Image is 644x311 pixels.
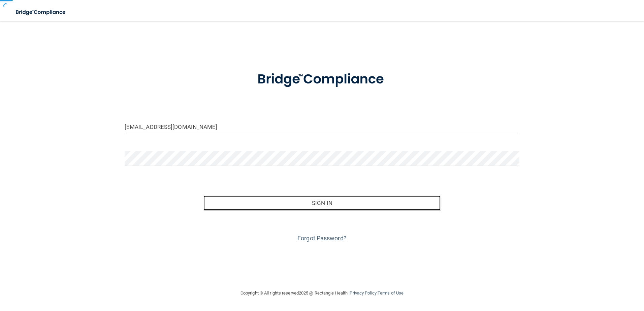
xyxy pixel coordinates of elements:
[199,282,445,304] div: Copyright © All rights reserved 2025 @ Rectangle Health | |
[244,62,400,97] img: bridge_compliance_login_screen.278c3ca4.svg
[297,235,347,242] a: Forgot Password?
[203,196,441,210] button: Sign In
[350,290,376,296] a: Privacy Policy
[125,119,520,134] input: Email
[378,290,404,296] a: Terms of Use
[10,5,72,19] img: bridge_compliance_login_screen.278c3ca4.svg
